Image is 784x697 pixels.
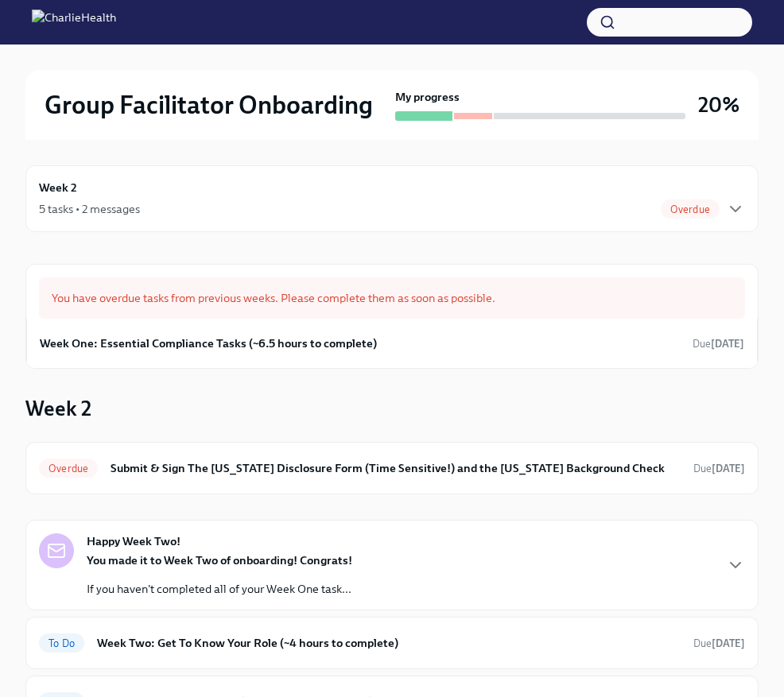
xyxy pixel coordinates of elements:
div: 5 tasks • 2 messages [39,201,140,217]
img: CharlieHealth [32,10,116,35]
span: Due [693,637,745,649]
strong: [DATE] [712,463,745,474]
h6: Week Two: Get To Know Your Role (~4 hours to complete) [97,634,681,652]
span: Due [693,463,745,474]
h6: Week One: Essential Compliance Tasks (~6.5 hours to complete) [40,335,377,352]
div: You have overdue tasks from previous weeks. Please complete them as soon as possible. [39,277,745,319]
h3: Week 2 [25,394,91,423]
span: Overdue [39,463,98,474]
h2: Group Facilitator Onboarding [45,89,373,121]
span: Due [693,338,744,350]
h6: Week 2 [39,179,77,196]
h6: Submit & Sign The [US_STATE] Disclosure Form (Time Sensitive!) and the [US_STATE] Background Check [111,459,681,477]
span: September 29th, 2025 09:00 [693,636,745,651]
a: OverdueSubmit & Sign The [US_STATE] Disclosure Form (Time Sensitive!) and the [US_STATE] Backgrou... [39,455,745,481]
span: To Do [39,637,84,649]
strong: [DATE] [712,637,745,649]
strong: Happy Week Two! [87,533,180,549]
a: To DoWeek Two: Get To Know Your Role (~4 hours to complete)Due[DATE] [39,630,745,656]
strong: You made it to Week Two of onboarding! Congrats! [87,553,352,567]
p: If you haven't completed all of your Week One task... [87,581,352,597]
span: September 22nd, 2025 09:00 [693,336,744,351]
h3: 20% [698,91,739,119]
strong: [DATE] [711,338,744,350]
span: Overdue [661,203,720,215]
strong: My progress [395,89,460,105]
a: Week One: Essential Compliance Tasks (~6.5 hours to complete)Due[DATE] [40,331,744,355]
span: September 24th, 2025 09:00 [693,461,745,476]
